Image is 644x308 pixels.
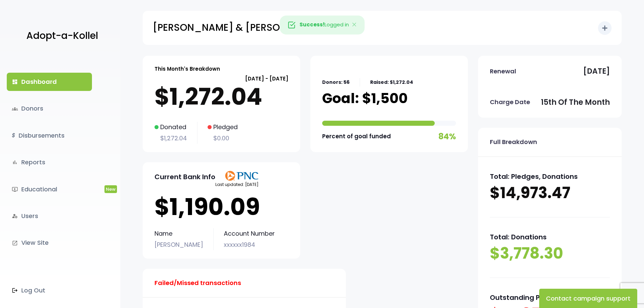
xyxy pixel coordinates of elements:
p: $0.00 [208,133,238,144]
p: This Month's Breakdown [154,64,220,73]
p: Adopt-a-Kollel [26,27,98,44]
p: $1,272.04 [154,133,187,144]
p: Renewal [490,66,516,77]
i: launch [12,240,18,246]
p: $1,190.09 [154,193,288,220]
p: 15th of the month [541,96,610,109]
span: New [104,185,117,193]
a: bar_chartReports [7,153,92,171]
a: groupsDonors [7,99,92,118]
p: $1,272.04 [154,83,288,110]
button: Contact campaign support [539,289,637,308]
a: Log Out [7,281,92,300]
p: [DATE] - [DATE] [154,74,288,83]
a: ondemand_videoEducationalNew [7,180,92,198]
div: Logged in [280,16,364,34]
a: launchView Site [7,234,92,252]
p: xxxxxx1984 [224,239,275,250]
p: Donated [154,122,187,133]
i: manage_accounts [12,213,18,219]
i: bar_chart [12,159,18,165]
i: $ [12,131,15,141]
span: groups [12,106,18,112]
p: [PERSON_NAME] [154,239,203,250]
p: Outstanding Pledges [490,291,610,304]
button: Close [345,16,364,34]
a: Adopt-a-Kollel [23,20,98,52]
i: add [601,24,609,32]
i: dashboard [12,79,18,85]
p: Donors: 56 [322,78,350,87]
p: Name [154,228,203,239]
p: $3,778.30 [490,243,610,264]
p: Account Number [224,228,275,239]
p: Current Bank Info [154,171,215,183]
p: $14,973.47 [490,183,610,204]
p: Total: Donations [490,231,610,243]
a: manage_accountsUsers [7,207,92,225]
img: PNClogo.svg [225,171,259,181]
p: Pledged [208,122,238,133]
p: Full Breakdown [490,137,537,147]
i: ondemand_video [12,186,18,192]
p: Charge Date [490,97,530,108]
p: [DATE] [583,65,610,78]
p: Percent of goal funded [322,131,391,142]
p: Raised: $1,272.04 [370,78,413,87]
p: [PERSON_NAME] & [PERSON_NAME] [153,19,326,36]
p: Failed/Missed transactions [154,278,241,288]
p: Last updated: [DATE] [215,181,259,188]
p: 84% [438,129,456,144]
button: add [598,21,612,35]
p: Goal: $1,500 [322,90,408,107]
a: $Disbursements [7,126,92,145]
p: Total: Pledges, Donations [490,170,610,183]
a: dashboardDashboard [7,73,92,91]
strong: Success! [300,21,325,28]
